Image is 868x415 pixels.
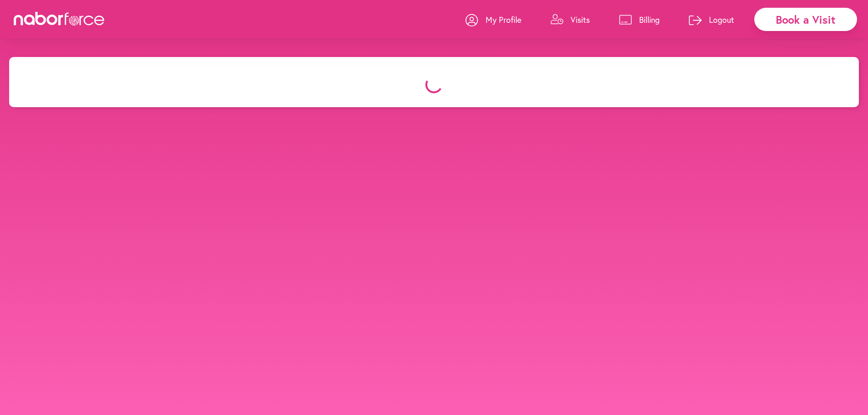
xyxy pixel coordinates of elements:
[754,8,857,31] div: Book a Visit
[486,14,521,25] p: My Profile
[709,14,734,25] p: Logout
[571,14,590,25] p: Visits
[689,6,734,33] a: Logout
[466,6,521,33] a: My Profile
[639,14,660,25] p: Billing
[619,6,660,33] a: Billing
[550,6,590,33] a: Visits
